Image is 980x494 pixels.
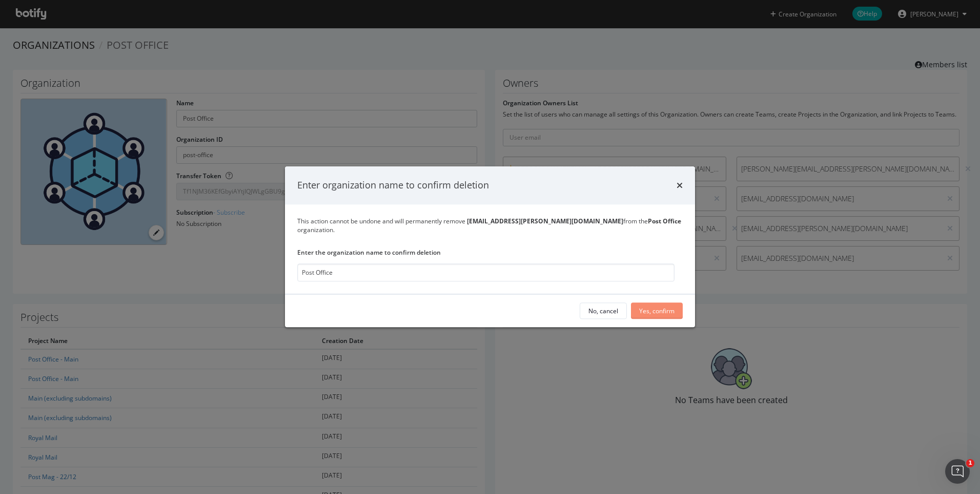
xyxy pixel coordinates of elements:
[297,217,683,234] div: This action cannot be undone and will permanently remove from the organization.
[467,217,623,225] b: [EMAIL_ADDRESS][PERSON_NAME][DOMAIN_NAME]
[297,248,675,257] label: Enter the organization name to confirm deletion
[285,166,695,327] div: modal
[588,307,618,315] div: No, cancel
[648,217,681,225] b: Post Office
[945,459,970,484] iframe: Intercom live chat
[297,264,675,282] input: Post Office
[297,179,489,192] div: Enter organization name to confirm deletion
[631,303,683,319] button: Yes, confirm
[639,307,675,315] div: Yes, confirm
[966,459,974,467] span: 1
[580,303,627,319] button: No, cancel
[677,179,683,192] div: times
